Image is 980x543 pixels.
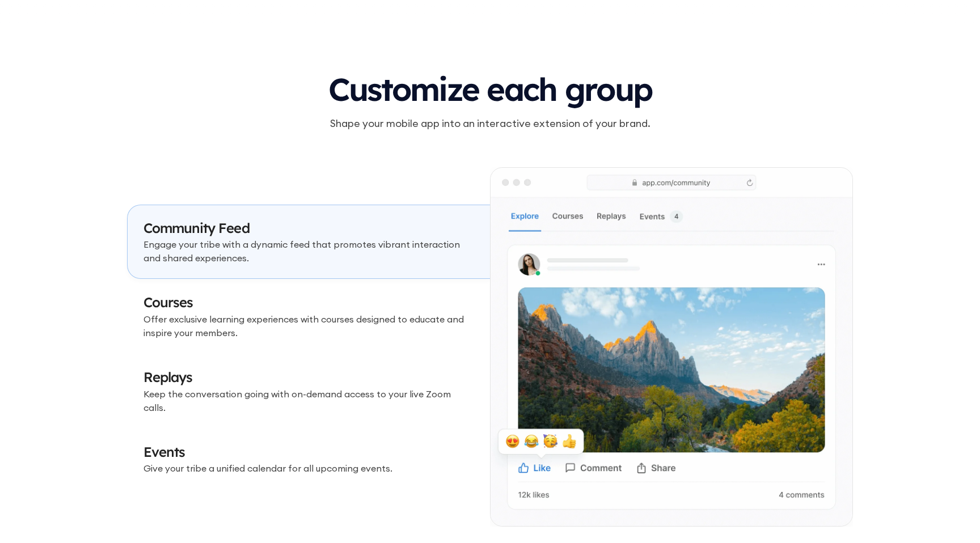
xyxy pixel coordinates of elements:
[143,293,474,312] h3: Courses
[143,368,474,387] h3: Replays
[143,219,474,238] h3: Community Feed
[491,168,852,526] img: An illustration of Community Feed
[127,116,853,131] p: Shape your mobile app into an interactive extension of your brand.
[143,443,474,462] h3: Events
[143,237,474,265] p: Engage your tribe with a dynamic feed that promotes vibrant interaction and shared experiences.
[143,387,474,414] p: Keep the conversation going with on-demand access to your live Zoom calls.
[127,72,853,107] h3: Customize each group
[143,461,474,475] p: Give your tribe a unified calendar for all upcoming events.
[143,312,474,340] p: Offer exclusive learning experiences with courses designed to educate and inspire your members.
